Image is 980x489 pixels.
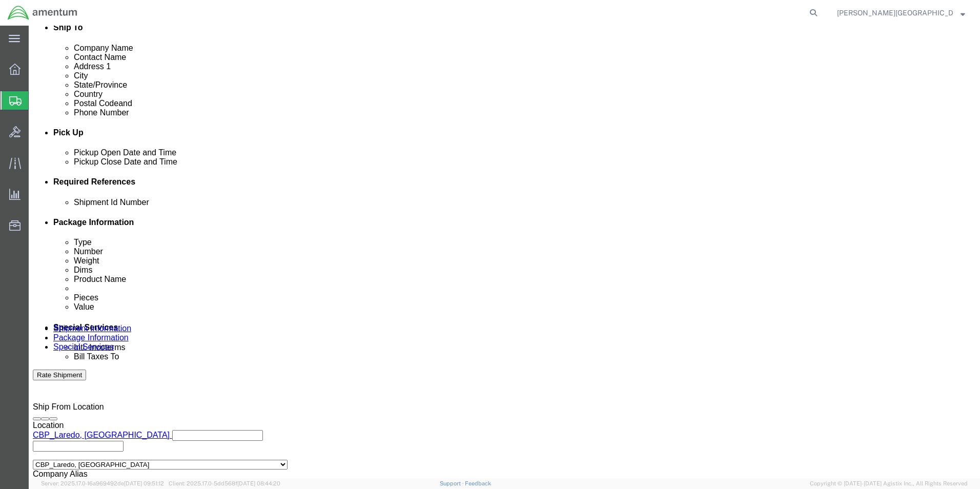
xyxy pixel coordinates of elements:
span: Client: 2025.17.0-5dd568f [169,480,280,486]
img: logo [7,5,78,21]
iframe: FS Legacy Container [29,26,980,478]
button: [PERSON_NAME][GEOGRAPHIC_DATA] [836,7,966,19]
span: [DATE] 09:51:12 [124,480,164,486]
span: Server: 2025.17.0-16a969492de [41,480,164,486]
a: Support [440,480,465,486]
a: Feedback [465,480,491,486]
span: ROMAN TRUJILLO [837,7,953,18]
span: Copyright © [DATE]-[DATE] Agistix Inc., All Rights Reserved [810,479,968,488]
span: [DATE] 08:44:20 [237,480,280,486]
